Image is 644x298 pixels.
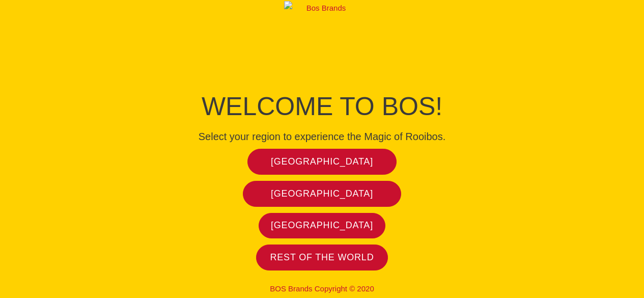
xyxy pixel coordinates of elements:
[93,89,551,124] h1: Welcome to BOS!
[256,245,388,270] a: Rest of the world
[93,130,551,143] h4: Select your region to experience the Magic of Rooibos.
[247,149,397,175] a: [GEOGRAPHIC_DATA]
[271,220,373,231] span: [GEOGRAPHIC_DATA]
[284,1,360,77] img: Bos Brands
[259,213,386,239] a: [GEOGRAPHIC_DATA]
[270,252,374,263] span: Rest of the world
[243,181,401,207] a: [GEOGRAPHIC_DATA]
[271,188,373,200] span: [GEOGRAPHIC_DATA]
[93,284,551,293] p: BOS Brands Copyright © 2020
[271,156,373,168] span: [GEOGRAPHIC_DATA]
